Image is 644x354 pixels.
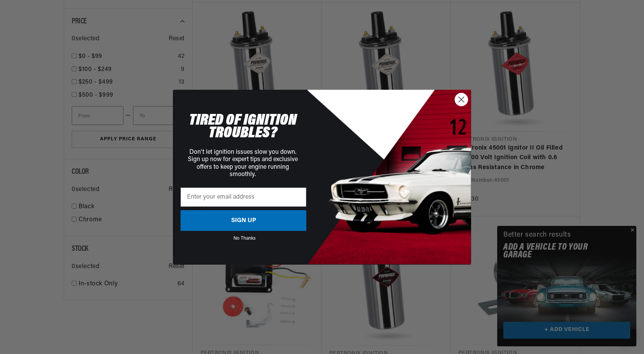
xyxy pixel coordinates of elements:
[181,210,306,231] button: SIGN UP
[189,112,297,142] span: TIRED OF IGNITION TROUBLES?
[455,93,468,106] button: Close dialog
[183,236,306,239] button: No Thanks
[188,149,298,178] span: Don't let ignition issues slow you down. Sign up now for expert tips and exclusive offers to keep...
[181,188,306,207] input: Enter your email address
